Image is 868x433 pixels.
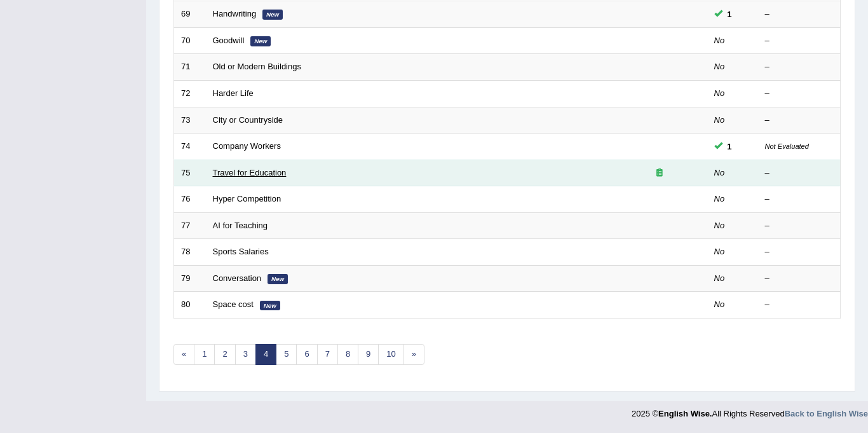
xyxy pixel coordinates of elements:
[337,344,358,365] a: 8
[378,344,403,365] a: 10
[213,299,254,309] a: Space cost
[765,8,834,20] div: –
[714,62,725,71] em: No
[765,220,834,232] div: –
[619,167,700,179] div: Exam occurring question
[213,115,283,125] a: City or Countryside
[765,167,834,179] div: –
[714,115,725,125] em: No
[765,299,834,311] div: –
[174,186,206,213] td: 76
[268,274,288,284] em: New
[174,54,206,81] td: 71
[632,401,868,420] div: 2025 © All Rights Reserved
[174,27,206,54] td: 70
[213,168,287,177] a: Travel for Education
[174,292,206,319] td: 80
[213,88,254,98] a: Harder Life
[765,35,834,47] div: –
[765,88,834,100] div: –
[358,344,379,365] a: 9
[722,8,737,21] span: You can still take this question
[658,409,712,418] strong: English Wise.
[714,299,725,309] em: No
[174,1,206,28] td: 69
[213,36,245,45] a: Goodwill
[765,142,809,150] small: Not Evaluated
[714,194,725,203] em: No
[174,80,206,107] td: 72
[765,246,834,258] div: –
[714,273,725,283] em: No
[174,265,206,292] td: 79
[174,134,206,160] td: 74
[213,247,269,256] a: Sports Salaries
[403,344,424,365] a: »
[722,140,737,153] span: You can still take this question
[213,194,281,203] a: Hyper Competition
[785,409,868,418] a: Back to English Wise
[260,301,280,311] em: New
[213,141,281,151] a: Company Workers
[276,344,297,365] a: 5
[765,61,834,73] div: –
[250,36,271,46] em: New
[214,344,235,365] a: 2
[174,212,206,239] td: 77
[714,168,725,177] em: No
[174,160,206,186] td: 75
[213,273,262,283] a: Conversation
[714,88,725,98] em: No
[714,247,725,256] em: No
[255,344,276,365] a: 4
[714,36,725,45] em: No
[174,239,206,266] td: 78
[765,193,834,205] div: –
[213,9,257,18] a: Handwriting
[296,344,317,365] a: 6
[317,344,338,365] a: 7
[174,107,206,134] td: 73
[765,114,834,127] div: –
[173,344,194,365] a: «
[194,344,215,365] a: 1
[213,221,268,230] a: AI for Teaching
[213,62,301,71] a: Old or Modern Buildings
[765,273,834,285] div: –
[235,344,256,365] a: 3
[714,221,725,230] em: No
[262,10,283,20] em: New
